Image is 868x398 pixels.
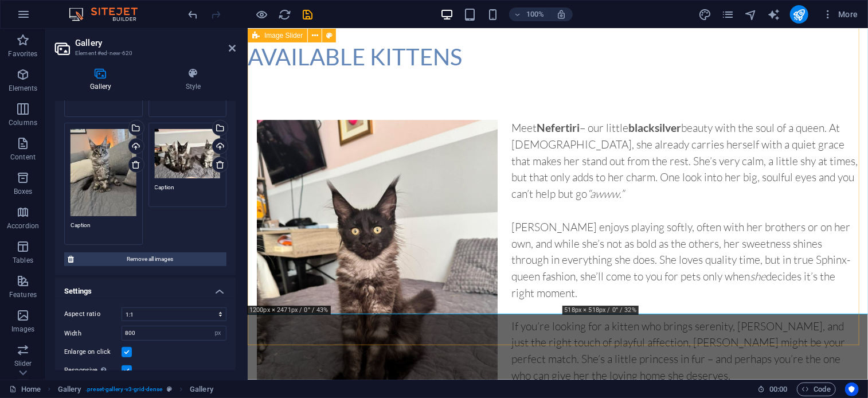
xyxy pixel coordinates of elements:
button: text_generator [767,7,781,21]
span: . preset-gallery-v3-grid-dense [85,383,162,396]
i: Undo: Change gallery images (Ctrl+Z) [187,8,200,21]
button: Code [797,383,836,396]
i: On resize automatically adjust zoom level to fit chosen device. [556,9,566,19]
p: Features [9,290,37,299]
h6: Session time [757,383,788,396]
i: This element is a customizable preset [167,386,172,392]
p: Content [10,153,36,162]
button: save [301,7,315,21]
h4: Style [151,68,236,92]
button: design [698,7,712,21]
button: reload [278,7,292,21]
button: 100% [509,7,550,21]
i: Publish [792,8,806,21]
span: 00 00 [769,383,787,396]
button: pages [721,7,735,21]
label: Responsive [64,364,122,377]
i: AI Writer [767,8,780,21]
p: Boxes [14,187,33,196]
span: Gallery [190,383,213,396]
img: Editor Logo [66,7,152,21]
i: Save (Ctrl+S) [302,8,315,21]
span: More [822,9,858,20]
a: Click to cancel selection. Double-click to open Pages [9,383,41,396]
h4: Gallery [55,68,151,92]
p: Columns [9,118,37,127]
i: Pages (Ctrl+Alt+S) [721,8,734,21]
button: More [818,5,863,24]
h4: Settings [55,278,236,298]
span: Remove all images [77,252,223,266]
p: Accordion [7,221,39,231]
div: viber_image_2025-10-02_07-58-43-367-7-iewzulncb3bYYOZgRnDg.jpg [71,129,136,216]
span: Click to select. Double-click to edit [58,383,81,396]
p: Images [11,325,35,334]
button: Remove all images [64,252,226,266]
span: : [777,385,779,393]
p: Slider [14,359,32,368]
nav: breadcrumb [58,383,213,396]
p: Favorites [8,49,37,58]
i: Design (Ctrl+Alt+Y) [698,8,711,21]
span: Code [802,383,831,396]
label: Enlarge on click [64,345,122,359]
button: navigator [744,7,758,21]
label: Width [64,330,122,337]
h6: 100% [526,7,545,21]
p: Elements [9,84,38,93]
button: Usercentrics [845,383,859,396]
button: publish [790,5,808,24]
span: Image Slider [264,32,303,39]
label: Aspect ratio [64,307,122,321]
button: undo [186,7,200,21]
p: Tables [13,256,33,265]
i: Navigator [744,8,757,21]
h2: Gallery [75,38,236,48]
h3: Element #ed-new-620 [75,48,213,58]
div: viber_image_2025-10-02_07-58-42-367-HJcXEJnF7Y3vB5EFGGNBYg.jpg [155,129,221,178]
